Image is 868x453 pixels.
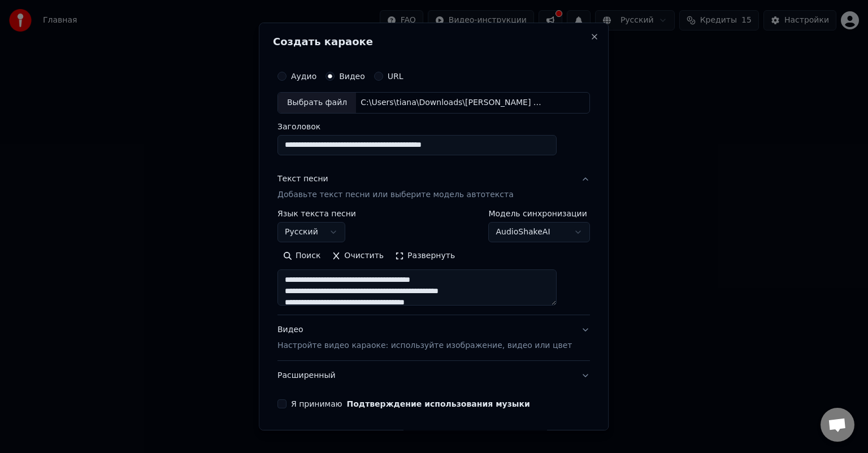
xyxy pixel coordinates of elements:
[327,247,390,265] button: Очистить
[339,72,365,80] label: Видео
[389,247,461,265] button: Развернуть
[277,340,572,351] p: Настройте видео караоке: используйте изображение, видео или цвет
[277,189,514,201] p: Добавьте текст песни или выберите модель автотекста
[277,123,590,130] label: Заголовок
[277,361,590,390] button: Расширенный
[277,247,326,265] button: Поиск
[291,72,316,80] label: Аудио
[273,37,594,47] h2: Создать караоке
[277,164,590,210] button: Текст песниДобавьте текст песни или выберите модель автотекста
[356,97,548,108] div: C:\Users\tiana\Downloads\[PERSON_NAME] фрагмент индивидуального занятия.mp4
[489,210,591,217] label: Модель синхронизации
[277,173,328,185] div: Текст песни
[277,315,590,360] button: ВидеоНастройте видео караоке: используйте изображение, видео или цвет
[278,93,356,113] div: Выбрать файл
[388,72,403,80] label: URL
[277,210,590,315] div: Текст песниДобавьте текст песни или выберите модель автотекста
[277,210,356,217] label: Язык текста песни
[347,400,530,408] button: Я принимаю
[277,324,572,351] div: Видео
[291,400,530,408] label: Я принимаю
